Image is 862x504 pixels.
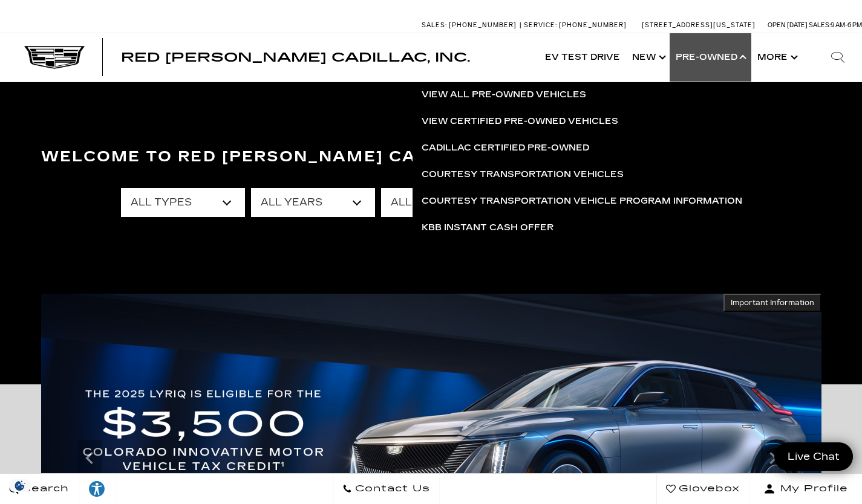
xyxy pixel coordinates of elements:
[524,21,557,29] span: Service:
[352,480,430,497] span: Contact Us
[413,215,751,241] a: KBB Instant Cash Offer
[520,22,630,28] a: Service: [PHONE_NUMBER]
[381,188,505,217] select: Filter by make
[723,294,821,312] button: Important Information
[79,480,115,498] div: Explore your accessibility options
[413,135,751,161] a: Cadillac Certified Pre-Owned
[24,46,85,69] img: Cadillac Dark Logo with Cadillac White Text
[251,188,375,217] select: Filter by year
[79,474,116,504] a: Explore your accessibility options
[774,442,853,471] a: Live Chat
[6,479,34,492] img: Opt-Out Icon
[626,33,670,82] a: New
[642,21,756,29] a: [STREET_ADDRESS][US_STATE]
[670,33,751,82] a: Pre-Owned
[121,51,470,63] a: Red [PERSON_NAME] Cadillac, Inc.
[768,21,808,29] span: Open [DATE]
[449,21,517,29] span: [PHONE_NUMBER]
[19,480,69,497] span: Search
[413,188,751,215] a: Courtesy Transportation Vehicle Program Information
[775,480,848,497] span: My Profile
[731,298,814,308] span: Important Information
[77,440,102,476] div: Previous
[831,21,862,29] span: 9 AM-6 PM
[559,21,627,29] span: [PHONE_NUMBER]
[422,21,447,29] span: Sales:
[6,479,34,492] section: Click to Open Cookie Consent Modal
[413,161,751,188] a: Courtesy Transportation Vehicles
[333,474,440,504] a: Contact Us
[539,33,626,82] a: EV Test Drive
[676,480,740,497] span: Glovebox
[761,440,785,476] div: Next
[751,33,802,82] button: More
[782,450,846,464] span: Live Chat
[749,474,862,504] button: Open user profile menu
[422,22,520,28] a: Sales: [PHONE_NUMBER]
[656,474,749,504] a: Glovebox
[413,82,751,108] a: View All Pre-Owned Vehicles
[121,188,245,217] select: Filter by type
[413,108,751,135] a: View Certified Pre-Owned Vehicles
[41,145,821,169] h3: Welcome to Red [PERSON_NAME] Cadillac, Inc.
[809,21,831,29] span: Sales:
[121,50,470,65] span: Red [PERSON_NAME] Cadillac, Inc.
